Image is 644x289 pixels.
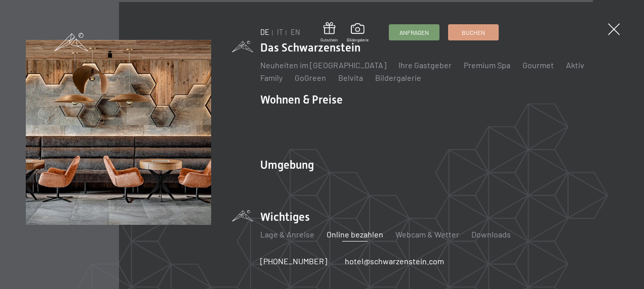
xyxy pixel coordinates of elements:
[260,73,283,82] a: Family
[320,22,338,43] a: Gutschein
[327,229,383,239] a: Online bezahlen
[347,37,369,43] span: Bildergalerie
[260,256,327,266] span: [PHONE_NUMBER]
[471,229,511,239] a: Downloads
[291,28,300,36] a: EN
[375,73,421,82] a: Bildergalerie
[464,60,510,70] a: Premium Spa
[449,25,498,40] a: Buchen
[295,73,326,82] a: GoGreen
[399,28,429,37] span: Anfragen
[260,229,314,239] a: Lage & Anreise
[395,229,459,239] a: Webcam & Wetter
[522,60,554,70] a: Gourmet
[389,25,439,40] a: Anfragen
[345,256,444,267] a: hotel@schwarzenstein.com
[277,28,283,36] a: IT
[347,23,369,42] a: Bildergalerie
[398,60,452,70] a: Ihre Gastgeber
[260,28,269,36] a: DE
[320,37,338,43] span: Gutschein
[260,60,386,70] a: Neuheiten im [GEOGRAPHIC_DATA]
[338,73,363,82] a: Belvita
[26,40,211,225] img: Wellnesshotels - Bar - Spieltische - Kinderunterhaltung
[566,60,584,70] a: Aktiv
[260,256,327,267] a: [PHONE_NUMBER]
[462,28,485,37] span: Buchen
